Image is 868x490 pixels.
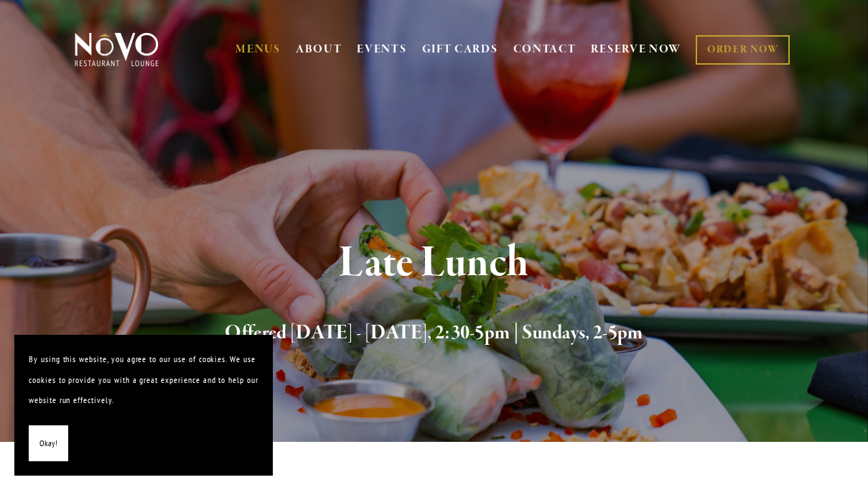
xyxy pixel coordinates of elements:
a: CONTACT [513,36,577,63]
button: Okay! [29,425,68,462]
img: Novo Restaurant &amp; Lounge [72,32,162,68]
a: ORDER NOW [696,35,790,65]
a: EVENTS [357,42,406,57]
h1: Late Lunch [93,240,774,287]
p: By using this website, you agree to our use of cookies. We use cookies to provide you with a grea... [29,349,258,411]
a: RESERVE NOW [591,36,681,63]
a: ABOUT [296,42,342,57]
span: Okay! [39,433,57,454]
a: GIFT CARDS [422,36,498,63]
h2: Offered [DATE] - [DATE], 2:30-5pm | Sundays, 2-5pm [93,318,774,348]
a: MENUS [235,42,281,57]
section: Cookie banner [14,335,273,476]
